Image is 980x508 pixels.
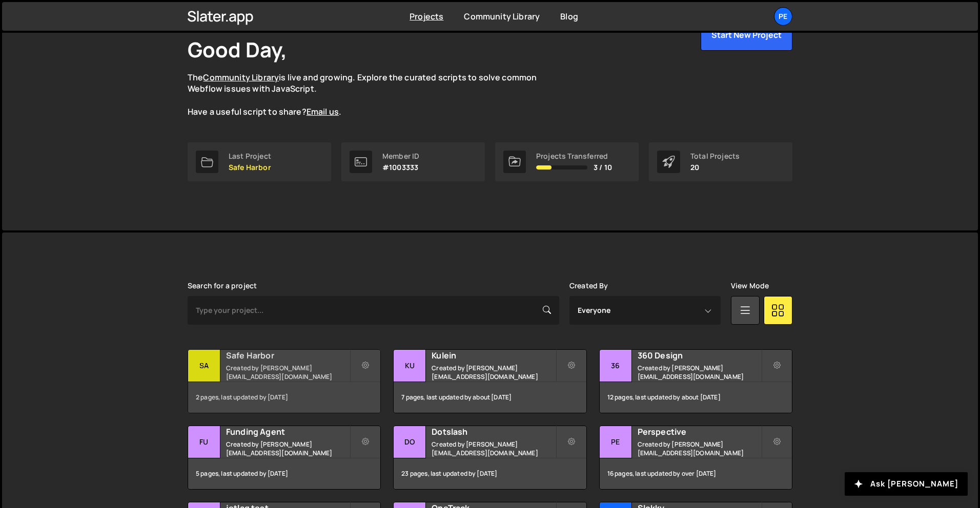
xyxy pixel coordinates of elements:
button: Ask [PERSON_NAME] [845,472,968,496]
div: Last Project [229,152,271,160]
a: 36 360 Design Created by [PERSON_NAME][EMAIL_ADDRESS][DOMAIN_NAME] 12 pages, last updated by abou... [599,349,792,413]
div: 36 [600,350,632,382]
div: 12 pages, last updated by about [DATE] [600,382,792,413]
label: Search for a project [188,282,257,290]
a: Pe [774,7,792,26]
input: Type your project... [188,296,559,325]
label: View Mode [731,282,769,290]
a: Community Library [464,11,540,22]
h2: Perspective [638,426,761,437]
a: Do Dotslash Created by [PERSON_NAME][EMAIL_ADDRESS][DOMAIN_NAME] 23 pages, last updated by [DATE] [393,426,586,490]
h1: Good Day, [188,35,287,63]
small: Created by [PERSON_NAME][EMAIL_ADDRESS][DOMAIN_NAME] [226,440,350,457]
a: Email us [307,106,339,117]
div: Ku [394,350,426,382]
h2: 360 Design [638,350,761,361]
h2: Funding Agent [226,426,350,437]
div: Projects Transferred [536,152,612,160]
p: Safe Harbor [229,163,271,172]
a: Ku Kulein Created by [PERSON_NAME][EMAIL_ADDRESS][DOMAIN_NAME] 7 pages, last updated by about [DATE] [393,349,586,413]
div: Total Projects [690,152,740,160]
div: Fu [188,426,220,458]
small: Created by [PERSON_NAME][EMAIL_ADDRESS][DOMAIN_NAME] [638,440,761,457]
small: Created by [PERSON_NAME][EMAIL_ADDRESS][DOMAIN_NAME] [432,440,555,457]
div: 5 pages, last updated by [DATE] [188,458,380,489]
small: Created by [PERSON_NAME][EMAIL_ADDRESS][DOMAIN_NAME] [432,364,555,381]
h2: Kulein [432,350,555,361]
p: 20 [690,163,740,172]
p: The is live and growing. Explore the curated scripts to solve common Webflow issues with JavaScri... [188,72,557,118]
div: 2 pages, last updated by [DATE] [188,382,380,413]
a: Projects [410,11,443,22]
h2: Dotslash [432,426,555,437]
a: Last Project Safe Harbor [188,142,331,181]
label: Created By [569,282,608,290]
a: Community Library [203,72,279,83]
p: #1003333 [382,163,419,172]
a: Blog [560,11,578,22]
small: Created by [PERSON_NAME][EMAIL_ADDRESS][DOMAIN_NAME] [638,364,761,381]
a: Fu Funding Agent Created by [PERSON_NAME][EMAIL_ADDRESS][DOMAIN_NAME] 5 pages, last updated by [D... [188,426,381,490]
button: Start New Project [701,19,792,51]
div: 7 pages, last updated by about [DATE] [394,382,586,413]
div: Pe [600,426,632,458]
div: 16 pages, last updated by over [DATE] [600,458,792,489]
div: 23 pages, last updated by [DATE] [394,458,586,489]
span: 3 / 10 [594,163,612,172]
small: Created by [PERSON_NAME][EMAIL_ADDRESS][DOMAIN_NAME] [226,364,350,381]
a: Pe Perspective Created by [PERSON_NAME][EMAIL_ADDRESS][DOMAIN_NAME] 16 pages, last updated by ove... [599,426,792,490]
div: Do [394,426,426,458]
div: Member ID [382,152,419,160]
a: Sa Safe Harbor Created by [PERSON_NAME][EMAIL_ADDRESS][DOMAIN_NAME] 2 pages, last updated by [DATE] [188,349,381,413]
h2: Safe Harbor [226,350,350,361]
div: Sa [188,350,220,382]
